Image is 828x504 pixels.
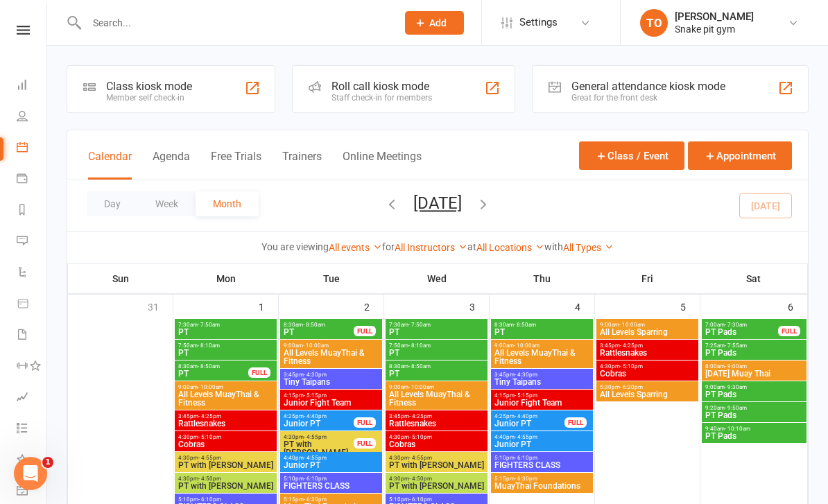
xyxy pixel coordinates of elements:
[198,455,221,461] span: - 4:55pm
[675,23,754,35] div: Snake pit gym
[138,191,196,216] button: Week
[494,399,590,407] span: Junior Fight Team
[595,264,700,293] th: Fri
[198,322,220,328] span: - 7:50am
[354,438,376,449] div: FULL
[388,455,485,461] span: 4:30pm
[476,242,544,253] a: All Locations
[725,384,747,390] span: - 9:30am
[705,363,804,370] span: 8:00am
[304,392,327,399] span: - 5:15pm
[409,476,432,482] span: - 4:50pm
[283,461,379,469] span: Junior PT
[304,372,327,378] span: - 4:30pm
[413,193,462,213] button: [DATE]
[283,378,379,386] span: Tiny Taipans
[599,370,696,378] span: Cobras
[429,17,447,28] span: Add
[384,264,490,293] th: Wed
[388,328,485,336] span: PT
[173,264,279,293] th: Mon
[571,93,725,103] div: Great for the front desk
[599,363,696,370] span: 4:30pm
[620,342,643,349] span: - 4:25pm
[178,349,274,357] span: PT
[178,476,274,482] span: 4:30pm
[725,426,750,432] span: - 10:10am
[705,426,804,432] span: 9:40am
[494,413,565,419] span: 4:25pm
[388,482,485,490] span: PT with [PERSON_NAME]
[408,384,434,390] span: - 10:00am
[395,242,467,253] a: All Instructors
[178,342,274,349] span: 7:50am
[178,455,274,461] span: 4:30pm
[494,434,590,440] span: 4:40pm
[494,455,590,461] span: 5:10pm
[705,342,804,349] span: 7:25am
[705,322,779,328] span: 7:00am
[283,328,354,336] span: PT
[283,482,379,490] span: FIGHTERS CLASS
[388,349,485,357] span: PT
[409,455,432,461] span: - 4:55pm
[343,150,422,180] button: Online Meetings
[705,405,804,411] span: 9:20am
[248,367,270,378] div: FULL
[515,372,537,378] span: - 4:30pm
[106,80,192,93] div: Class kiosk mode
[354,326,376,336] div: FULL
[494,372,590,378] span: 3:45pm
[388,461,485,469] span: PT with [PERSON_NAME]
[178,440,274,449] span: Cobras
[388,363,485,370] span: 8:30am
[494,342,590,349] span: 9:00am
[283,496,379,503] span: 5:15pm
[17,195,48,227] a: Reports
[408,322,431,328] span: - 7:50am
[178,390,274,407] span: All Levels MuayThai & Fitness
[178,322,274,328] span: 7:30am
[494,328,590,336] span: PT
[178,384,274,390] span: 9:00am
[198,363,220,370] span: - 8:50am
[725,405,747,411] span: - 9:50am
[409,413,432,419] span: - 4:25pm
[364,295,383,318] div: 2
[283,440,354,457] span: PT with [PERSON_NAME]
[382,241,395,252] strong: for
[388,342,485,349] span: 7:50am
[725,342,747,349] span: - 7:55am
[778,326,800,336] div: FULL
[283,322,354,328] span: 8:30am
[283,419,354,428] span: Junior PT
[599,384,696,390] span: 5:30pm
[304,476,327,482] span: - 6:10pm
[705,328,779,336] span: PT Pads
[619,322,645,328] span: - 10:00am
[725,363,747,370] span: - 9:00am
[303,322,325,328] span: - 8:50am
[515,392,537,399] span: - 5:15pm
[198,476,221,482] span: - 4:50pm
[599,322,696,328] span: 9:00am
[178,482,274,490] span: PT with [PERSON_NAME]
[388,419,485,428] span: Rattlesnakes
[579,141,684,170] button: Class / Event
[283,392,379,399] span: 4:15pm
[494,392,590,399] span: 4:15pm
[469,295,489,318] div: 3
[519,7,558,38] span: Settings
[575,295,594,318] div: 4
[283,434,354,440] span: 4:30pm
[467,241,476,252] strong: at
[388,322,485,328] span: 7:30am
[283,413,354,419] span: 4:25pm
[494,476,590,482] span: 5:15pm
[17,164,48,195] a: Payments
[408,363,431,370] span: - 8:50am
[705,432,804,440] span: PT Pads
[304,434,327,440] span: - 4:55pm
[259,295,278,318] div: 1
[17,71,48,102] a: Dashboard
